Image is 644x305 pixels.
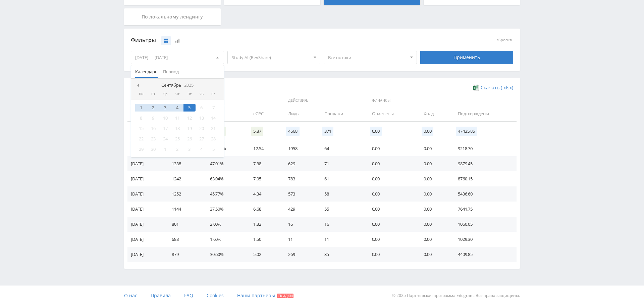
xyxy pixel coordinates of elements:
td: 0.00 [365,186,417,202]
td: 1958 [281,141,318,156]
div: 14 [208,114,220,122]
span: Скачать (.xlsx) [481,85,513,90]
td: 801 [165,217,203,232]
td: 7.05 [247,171,281,186]
td: 1029.30 [451,232,517,247]
span: Финансы: [367,95,515,106]
td: [DATE] [127,141,165,156]
div: 1 [159,145,171,153]
td: 6.68 [247,202,281,217]
td: 573 [281,186,318,202]
td: 9218.70 [451,141,517,156]
td: Отменены [365,106,417,121]
td: [DATE] [127,217,165,232]
div: 27 [196,135,208,143]
span: Скидки [277,294,293,298]
td: Итого: [127,122,165,141]
td: eCPC [247,106,281,121]
td: 266.39% [203,141,247,156]
button: Период [160,65,181,78]
div: 22 [135,135,147,143]
td: 11 [318,232,365,247]
td: 8760.15 [451,171,517,186]
td: 64 [318,141,365,156]
div: 18 [171,125,183,132]
div: Сб [196,92,208,96]
div: 6 [196,104,208,112]
td: 0.00 [417,186,451,202]
div: 3 [183,145,196,153]
div: 12 [183,114,196,122]
div: Ср [159,92,171,96]
div: 10 [159,114,171,122]
td: 47.01% [203,156,247,171]
div: Применить [420,51,514,64]
div: 21 [208,125,220,132]
td: 16 [318,217,365,232]
button: Календарь [132,65,160,78]
td: 9879.45 [451,156,517,171]
td: 0.00 [417,217,451,232]
td: 1.50 [247,232,281,247]
div: 5 [208,145,220,153]
td: 879 [165,247,203,262]
div: По локальному лендингу [124,8,221,25]
td: [DATE] [127,247,165,262]
td: 429 [281,202,318,217]
td: 61 [318,171,365,186]
i: 2025 [184,83,194,88]
a: Скачать (.xlsx) [473,84,513,91]
td: 1.32 [247,217,281,232]
td: 0.00 [365,202,417,217]
td: 71 [318,156,365,171]
div: 8 [135,114,147,122]
div: 17 [159,125,171,132]
td: 1242 [165,171,203,186]
td: 629 [281,156,318,171]
button: сбросить [497,38,513,42]
td: 30.60% [203,247,247,262]
td: 58 [318,186,365,202]
td: 0.00 [365,247,417,262]
td: [DATE] [127,186,165,202]
div: 16 [147,125,159,132]
td: 783 [281,171,318,186]
td: 37.50% [203,202,247,217]
div: 9 [147,114,159,122]
span: Наши партнеры [237,292,275,299]
td: [DATE] [127,202,165,217]
div: 3 [159,104,171,112]
span: Календарь [135,65,158,78]
div: 28 [208,135,220,143]
td: 1060.05 [451,217,517,232]
td: 0.00 [365,141,417,156]
div: 19 [183,125,196,132]
div: 13 [196,114,208,122]
td: 45.77% [203,186,247,202]
div: 15 [135,125,147,132]
td: 16 [281,217,318,232]
div: Сентябрь, [159,83,196,88]
td: 0.00 [417,171,451,186]
span: 0.00 [422,127,433,136]
td: 0.00 [365,232,417,247]
div: 29 [135,145,147,153]
td: 0.00 [365,171,417,186]
td: [DATE] [127,232,165,247]
span: Данные: [127,95,280,106]
div: 4 [171,104,183,112]
div: Пн [135,92,147,96]
td: Продажи [318,106,365,121]
td: 55 [318,202,365,217]
div: 2 [147,104,159,112]
span: Все потоки [328,51,407,64]
span: 0.00 [370,127,382,136]
div: Вт [147,92,159,96]
div: Вс [208,92,220,96]
td: 2.00% [203,217,247,232]
td: 5436.60 [451,186,517,202]
span: 4668 [286,127,299,136]
span: FAQ [184,292,193,299]
span: 5.87 [251,127,263,136]
td: 1338 [165,156,203,171]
